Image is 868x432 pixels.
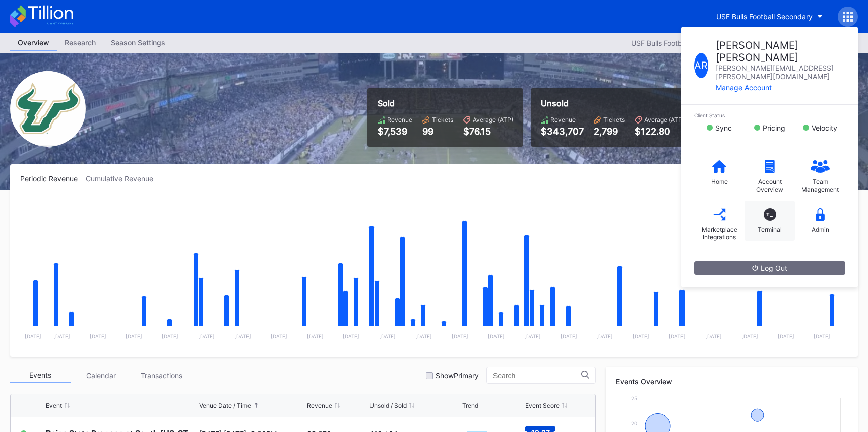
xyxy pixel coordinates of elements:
[493,372,581,380] input: Search
[631,39,747,47] div: USF Bulls Football Secondary 2025
[800,178,840,193] div: Team Management
[162,333,178,339] text: [DATE]
[463,126,513,137] div: $76.15
[778,333,794,339] text: [DATE]
[716,64,845,81] div: [PERSON_NAME][EMAIL_ADDRESS][PERSON_NAME][DOMAIN_NAME]
[694,112,845,118] div: Client Status
[46,402,62,409] div: Event
[711,178,728,186] div: Home
[616,377,848,386] div: Events Overview
[198,333,215,339] text: [DATE]
[53,333,70,339] text: [DATE]
[633,333,649,339] text: [DATE]
[763,124,785,132] div: Pricing
[71,367,131,383] div: Calendar
[603,116,625,124] div: Tickets
[25,333,41,339] text: [DATE]
[432,116,453,124] div: Tickets
[422,126,453,137] div: 99
[57,35,103,51] a: Research
[307,333,324,339] text: [DATE]
[814,333,830,339] text: [DATE]
[635,126,685,137] div: $122.80
[20,174,86,183] div: Periodic Revenue
[436,371,479,380] div: Show Primary
[387,116,412,124] div: Revenue
[10,367,71,383] div: Events
[716,83,845,92] div: Manage Account
[10,35,57,51] a: Overview
[90,333,106,339] text: [DATE]
[103,35,173,50] div: Season Settings
[561,333,577,339] text: [DATE]
[709,7,830,26] button: USF Bulls Football Secondary
[715,124,732,132] div: Sync
[379,333,396,339] text: [DATE]
[525,402,560,409] div: Event Score
[741,333,758,339] text: [DATE]
[307,402,332,409] div: Revenue
[541,126,584,137] div: $343,707
[131,367,192,383] div: Transactions
[631,420,637,426] text: 20
[596,333,613,339] text: [DATE]
[764,208,776,221] div: T_
[20,196,848,347] svg: Chart title
[234,333,251,339] text: [DATE]
[750,178,790,193] div: Account Overview
[488,333,505,339] text: [DATE]
[694,53,708,78] div: A R
[669,333,686,339] text: [DATE]
[694,261,845,275] button: Log Out
[199,402,251,409] div: Venue Date / Time
[594,126,625,137] div: 2,799
[10,71,86,147] img: USF_Bulls_Football_Secondary.png
[541,98,685,108] div: Unsold
[524,333,541,339] text: [DATE]
[86,174,161,183] div: Cumulative Revenue
[57,35,103,50] div: Research
[716,39,845,64] div: [PERSON_NAME] [PERSON_NAME]
[473,116,513,124] div: Average (ATP)
[812,226,829,233] div: Admin
[752,264,787,272] div: Log Out
[550,116,576,124] div: Revenue
[103,35,173,51] a: Season Settings
[631,395,637,401] text: 25
[343,333,359,339] text: [DATE]
[271,333,287,339] text: [DATE]
[452,333,468,339] text: [DATE]
[716,12,813,21] div: USF Bulls Football Secondary
[378,126,412,137] div: $7,539
[758,226,782,233] div: Terminal
[626,36,762,50] button: USF Bulls Football Secondary 2025
[699,226,739,241] div: Marketplace Integrations
[644,116,685,124] div: Average (ATP)
[369,402,407,409] div: Unsold / Sold
[812,124,837,132] div: Velocity
[126,333,142,339] text: [DATE]
[705,333,722,339] text: [DATE]
[378,98,513,108] div: Sold
[415,333,432,339] text: [DATE]
[462,402,478,409] div: Trend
